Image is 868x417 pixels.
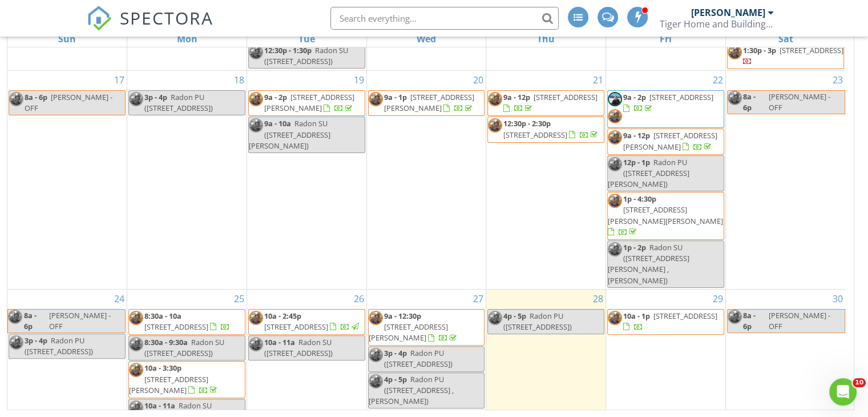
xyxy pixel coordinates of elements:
a: 9a - 12p [STREET_ADDRESS][PERSON_NAME] [623,130,717,151]
img: thumbnail.jpg [369,348,383,362]
img: thumbnail.jpg [249,337,263,351]
a: Go to August 18, 2025 [232,71,247,89]
a: Go to August 19, 2025 [352,71,366,89]
a: 9a - 2p [STREET_ADDRESS] [607,90,724,128]
img: thumbnail.jpg [249,45,263,59]
a: 10a - 3:30p [STREET_ADDRESS][PERSON_NAME] [129,363,219,395]
span: [STREET_ADDRESS][PERSON_NAME][PERSON_NAME] [608,205,723,226]
a: 9a - 2p [STREET_ADDRESS] [623,92,713,113]
span: [PERSON_NAME] - OFF [768,91,830,113]
a: Tuesday [296,31,317,47]
a: 1:30p - 3p [STREET_ADDRESS] [743,45,843,66]
td: Go to August 21, 2025 [486,70,606,289]
a: Go to August 22, 2025 [710,71,725,89]
img: thumbnail.jpg [728,91,742,105]
span: 3p - 4p [384,348,407,358]
a: 1p - 4:30p [STREET_ADDRESS][PERSON_NAME][PERSON_NAME] [607,192,724,240]
a: 8:30a - 10a [STREET_ADDRESS] [144,311,230,332]
a: Go to August 27, 2025 [471,290,486,308]
img: thumbnail.jpg [369,374,383,388]
span: 8:30a - 10a [144,311,181,321]
span: 8:30a - 9:30a [144,337,188,347]
span: Radon PU ([STREET_ADDRESS]) [503,311,572,332]
a: Wednesday [414,31,438,47]
img: thumbnail.jpg [8,310,22,324]
div: Tiger Home and Building Inspections [660,18,774,30]
span: 9a - 10a [264,118,291,129]
a: Go to August 25, 2025 [232,290,247,308]
span: [STREET_ADDRESS][PERSON_NAME] [384,92,474,113]
span: 10a - 11a [144,400,175,411]
span: 10a - 2:45p [264,311,301,321]
span: 9a - 12:30p [384,311,421,321]
a: 10a - 1p [STREET_ADDRESS] [607,309,724,335]
img: thumbnail.jpg [608,242,622,256]
a: 9a - 1p [STREET_ADDRESS][PERSON_NAME] [384,92,474,113]
img: img_0489.jpg [608,92,622,106]
span: 10a - 11a [264,337,295,347]
a: Go to August 29, 2025 [710,290,725,308]
span: 9a - 2p [623,92,646,102]
span: [PERSON_NAME] - OFF [25,92,112,113]
span: Radon SU ([STREET_ADDRESS]) [264,337,333,358]
a: 12:30p - 2:30p [STREET_ADDRESS] [503,118,600,139]
a: 9a - 1p [STREET_ADDRESS][PERSON_NAME] [368,90,485,116]
img: thumbnail.jpg [9,335,23,350]
td: Go to August 23, 2025 [725,70,845,289]
input: Search everything... [330,7,559,30]
a: 1:30p - 3p [STREET_ADDRESS] [727,43,844,69]
img: thumbnail.jpg [9,92,23,106]
a: 9a - 12p [STREET_ADDRESS] [487,90,604,116]
span: 8a - 6p [742,91,766,114]
span: Radon SU ([STREET_ADDRESS][PERSON_NAME] , [PERSON_NAME]) [608,242,689,286]
span: 4p - 5p [384,374,407,384]
span: 1p - 2p [623,242,646,252]
span: Radon SU ([STREET_ADDRESS]) [144,337,224,358]
span: 12p - 1p [623,157,650,167]
a: Go to August 20, 2025 [471,71,486,89]
span: 4p - 5p [503,311,526,321]
span: Radon PU ([STREET_ADDRESS] , [PERSON_NAME]) [369,374,454,406]
td: Go to August 18, 2025 [127,70,247,289]
a: Sunday [56,31,78,47]
span: [STREET_ADDRESS] [653,311,717,321]
span: Radon SU ([STREET_ADDRESS]) [264,45,348,66]
a: 1p - 4:30p [STREET_ADDRESS][PERSON_NAME][PERSON_NAME] [608,194,723,237]
span: 10a - 1p [623,311,650,321]
span: [STREET_ADDRESS] [264,322,328,332]
img: thumbnail.jpg [129,337,143,351]
a: Go to August 23, 2025 [830,71,845,89]
span: Radon PU ([STREET_ADDRESS][PERSON_NAME]) [608,157,689,189]
a: Go to August 24, 2025 [112,290,127,308]
a: Go to August 28, 2025 [591,290,605,308]
img: thumbnail.jpg [608,109,622,123]
span: [PERSON_NAME] - OFF [49,310,111,331]
a: 9a - 2p [STREET_ADDRESS][PERSON_NAME] [248,90,365,116]
span: 12:30p - 1:30p [264,45,312,55]
a: 10a - 2:45p [STREET_ADDRESS] [248,309,365,335]
img: thumbnail.jpg [608,311,622,325]
span: 8a - 6p [25,92,47,102]
span: Radon SU ([STREET_ADDRESS][PERSON_NAME]) [249,118,330,150]
span: 1:30p - 3p [743,45,776,55]
iframe: Intercom live chat [829,378,857,406]
span: 10 [853,378,866,387]
a: 12:30p - 2:30p [STREET_ADDRESS] [487,117,604,142]
img: thumbnail.jpg [608,157,622,171]
span: [STREET_ADDRESS][PERSON_NAME] [264,92,354,113]
img: thumbnail.jpg [369,311,383,325]
img: thumbnail.jpg [129,363,143,377]
img: thumbnail.jpg [728,310,742,324]
img: thumbnail.jpg [129,92,143,106]
a: 8:30a - 10a [STREET_ADDRESS] [128,309,245,335]
span: [STREET_ADDRESS][PERSON_NAME] [129,374,208,395]
a: Go to August 17, 2025 [112,71,127,89]
span: 9a - 1p [384,92,407,102]
a: 10a - 3:30p [STREET_ADDRESS][PERSON_NAME] [128,361,245,398]
span: 10a - 3:30p [144,363,181,373]
a: Go to August 26, 2025 [352,290,366,308]
a: 9a - 12:30p [STREET_ADDRESS][PERSON_NAME] [369,311,459,343]
span: [STREET_ADDRESS] [649,92,713,102]
a: 10a - 2:45p [STREET_ADDRESS] [264,311,361,332]
span: Radon PU ([STREET_ADDRESS]) [25,335,93,356]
